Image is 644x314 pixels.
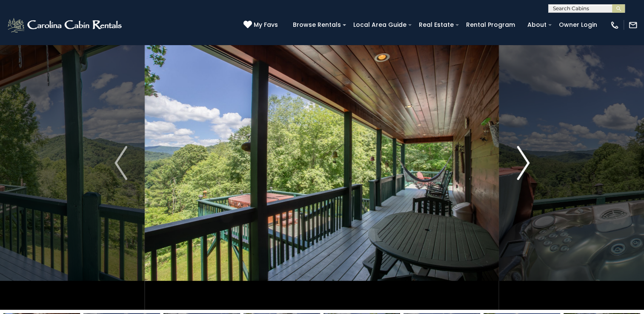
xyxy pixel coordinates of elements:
a: Rental Program [462,18,519,31]
img: White-1-2.png [6,17,124,34]
img: phone-regular-white.png [610,20,619,30]
a: About [523,18,551,31]
img: arrow [517,146,530,180]
a: Browse Rentals [289,18,345,31]
span: My Favs [254,20,278,29]
img: arrow [114,146,127,180]
a: Owner Login [555,18,601,31]
button: Next [499,16,547,310]
button: Previous [97,16,145,310]
img: mail-regular-white.png [628,20,638,30]
a: Real Estate [415,18,458,31]
a: My Favs [243,20,280,30]
a: Local Area Guide [349,18,411,31]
